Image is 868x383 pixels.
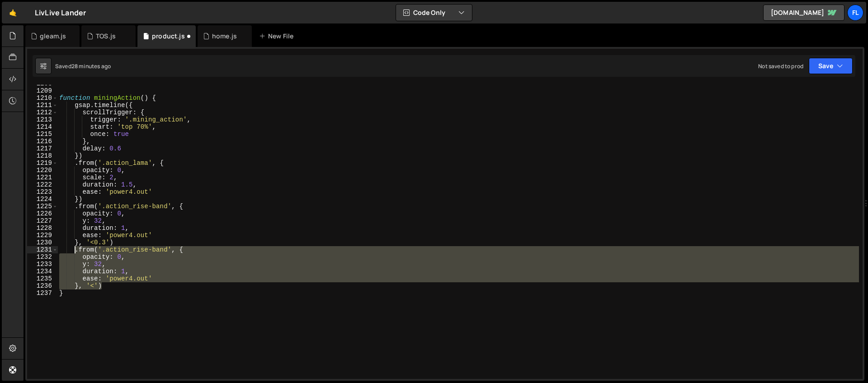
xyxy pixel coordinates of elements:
[27,145,58,152] div: 1217
[259,32,297,41] div: New File
[27,268,58,275] div: 1234
[212,32,237,41] div: home.js
[27,232,58,239] div: 1229
[27,116,58,123] div: 1213
[809,58,853,74] button: Save
[40,32,66,41] div: gleam.js
[152,32,185,41] div: product.js
[27,102,58,109] div: 1211
[96,32,116,41] div: TOS.js
[2,2,24,23] a: 🤙
[27,224,58,232] div: 1228
[71,62,111,70] div: 28 minutes ago
[27,152,58,159] div: 1218
[27,181,58,188] div: 1222
[27,239,58,246] div: 1230
[27,261,58,268] div: 1233
[27,217,58,224] div: 1227
[27,123,58,131] div: 1214
[27,275,58,282] div: 1235
[27,131,58,138] div: 1215
[27,87,58,94] div: 1209
[27,253,58,261] div: 1232
[27,159,58,167] div: 1219
[27,167,58,174] div: 1220
[27,174,58,181] div: 1221
[55,62,111,70] div: Saved
[763,5,844,21] a: [DOMAIN_NAME]
[27,138,58,145] div: 1216
[27,290,58,297] div: 1237
[27,94,58,102] div: 1210
[27,282,58,290] div: 1236
[27,246,58,253] div: 1231
[27,203,58,210] div: 1225
[27,210,58,217] div: 1226
[27,188,58,196] div: 1223
[396,5,472,21] button: Code Only
[847,5,863,21] a: Fl
[35,7,86,18] div: LivLive Lander
[27,196,58,203] div: 1224
[758,62,803,70] div: Not saved to prod
[27,109,58,116] div: 1212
